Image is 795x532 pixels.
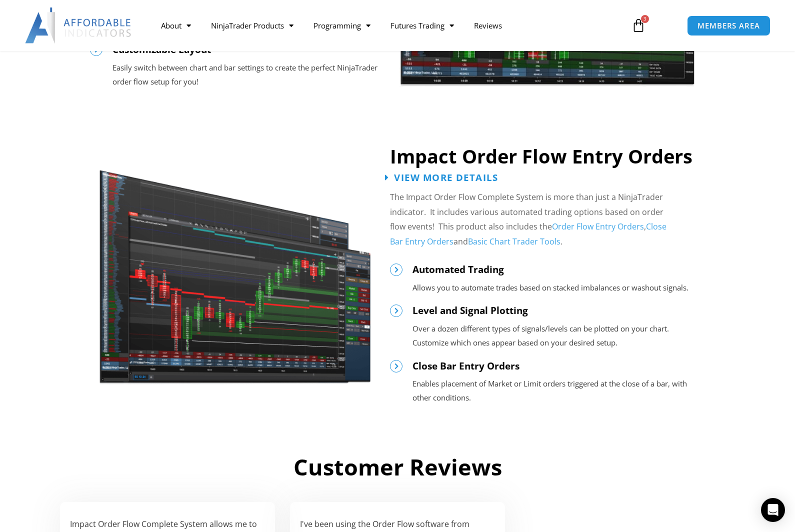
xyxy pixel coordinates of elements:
p: Enables placement of Market or Limit orders triggered at the close of a bar, with other conditions. [412,377,705,405]
p: Over a dozen different types of signals/levels can be plotted on your chart. Customize which ones... [412,322,705,350]
a: Programming [303,14,380,37]
span: View More Details [394,172,498,182]
a: Reviews [464,14,512,37]
span: Close Bar Entry Orders [412,359,519,372]
span: MEMBERS AREA [697,22,760,29]
h2: Impact Order Flow Entry Orders [390,144,705,168]
nav: Menu [151,14,620,37]
a: About [151,14,201,37]
p: The Impact Order Flow Complete System is more than just a NinjaTrader indicator. It includes vari... [390,190,667,249]
a: Order Flow Entry Orders [552,221,644,232]
a: Futures Trading [380,14,464,37]
a: MEMBERS AREA [687,15,770,36]
span: Automated Trading [412,263,504,276]
img: of4 | Affordable Indicators – NinjaTrader [98,155,371,385]
span: 3 [641,15,649,23]
a: Basic Chart Trader Tools [468,236,560,247]
h2: Customer Reviews [52,452,742,482]
div: Open Intercom Messenger [761,498,785,522]
span: Level and Signal Plotting [412,304,528,317]
p: Allows you to automate trades based on stacked imbalances or washout signals. [412,281,705,295]
a: 3 [616,11,660,40]
img: LogoAI | Affordable Indicators – NinjaTrader [25,7,132,43]
p: Easily switch between chart and bar settings to create the perfect NinjaTrader order flow setup f... [112,61,380,89]
a: View More Details [385,172,498,182]
a: NinjaTrader Products [201,14,303,37]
